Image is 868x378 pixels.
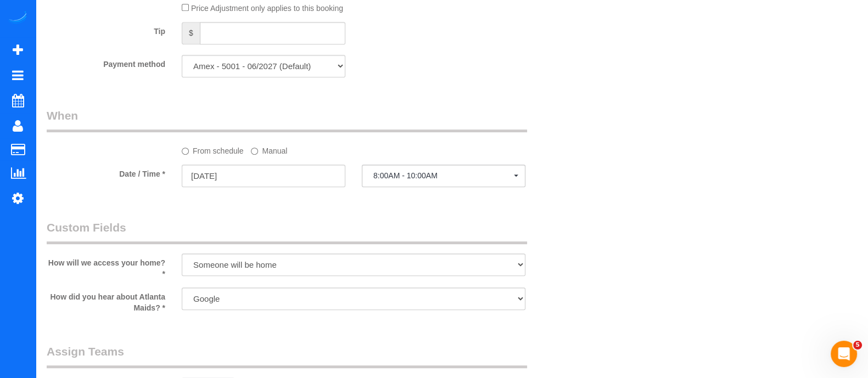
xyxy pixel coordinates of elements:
[373,171,514,180] span: 8:00AM - 10:00AM
[182,142,244,156] label: From schedule
[191,4,343,13] span: Price Adjustment only applies to this booking
[251,142,287,156] label: Manual
[362,165,525,187] button: 8:00AM - 10:00AM
[47,343,527,368] legend: Assign Teams
[47,108,527,132] legend: When
[38,22,173,37] label: Tip
[182,22,200,44] span: $
[38,253,173,279] label: How will we access your home? *
[182,148,189,155] input: From schedule
[251,148,258,155] input: Manual
[831,341,857,367] iframe: Intercom live chat
[38,165,173,179] label: Date / Time *
[38,55,173,70] label: Payment method
[38,287,173,313] label: How did you hear about Atlanta Maids? *
[853,341,862,349] span: 5
[182,165,345,187] input: MM/DD/YYYY
[7,11,29,26] img: Automaid Logo
[47,219,527,244] legend: Custom Fields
